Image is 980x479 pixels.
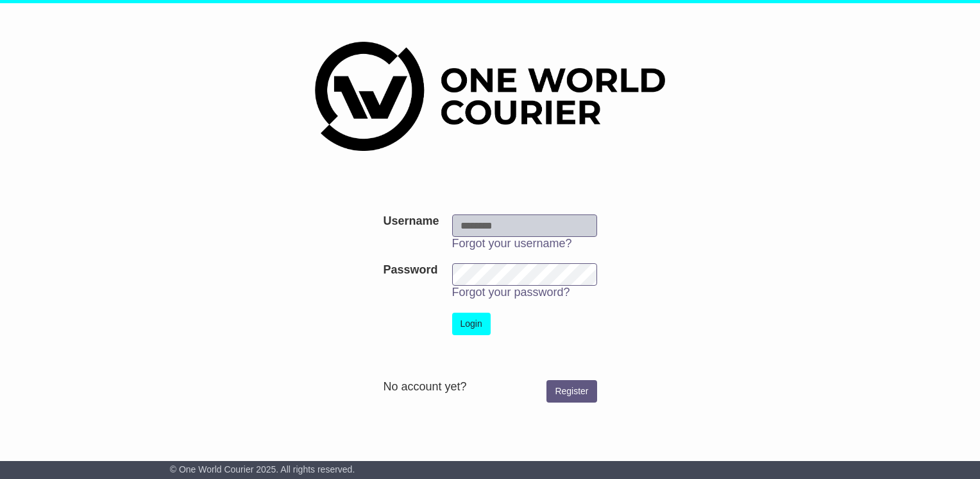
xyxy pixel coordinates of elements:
[383,380,596,394] div: No account yet?
[383,263,437,277] label: Password
[170,464,355,475] span: © One World Courier 2025. All rights reserved.
[452,313,491,335] button: Login
[383,214,439,229] label: Username
[452,237,572,250] a: Forgot your username?
[315,42,665,151] img: One World
[546,380,596,403] a: Register
[452,286,570,299] a: Forgot your password?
